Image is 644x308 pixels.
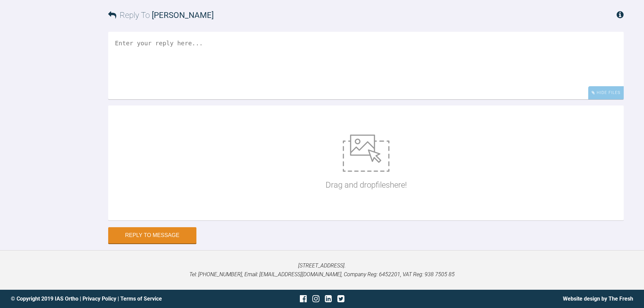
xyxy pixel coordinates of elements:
div: Hide Files [588,86,624,99]
button: Reply to Message [108,227,196,243]
a: Privacy Policy [82,295,116,302]
a: Terms of Service [120,295,162,302]
div: © Copyright 2019 IAS Ortho | | [11,294,218,303]
span: [PERSON_NAME] [152,10,214,20]
p: Drag and drop files here! [326,179,407,191]
p: [STREET_ADDRESS]. Tel: [PHONE_NUMBER], Email: [EMAIL_ADDRESS][DOMAIN_NAME], Company Reg: 6452201,... [11,261,633,279]
h3: Reply To [108,9,214,22]
a: Website design by The Fresh [563,295,633,302]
